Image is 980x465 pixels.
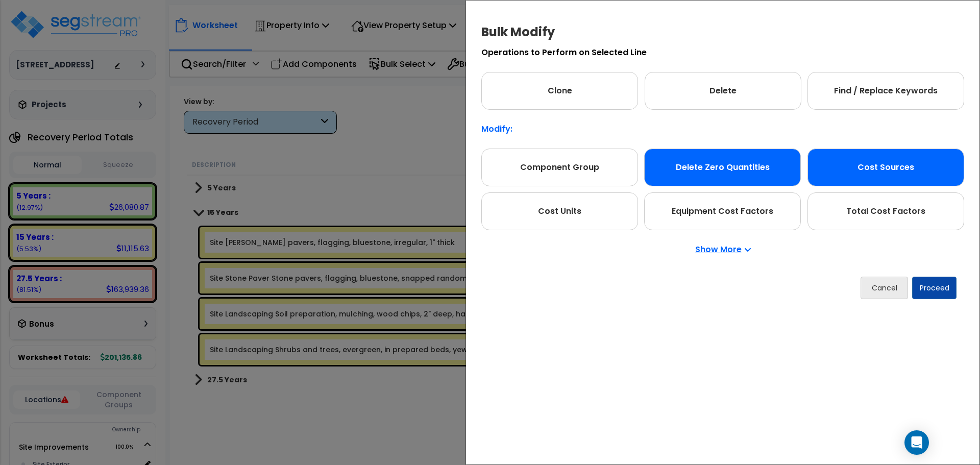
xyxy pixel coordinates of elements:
button: Cancel [861,277,908,299]
div: Total Cost Factors [807,192,964,230]
p: Operations to Perform on Selected Line [481,48,964,57]
div: Equipment Cost Factors [644,192,801,230]
div: Cost Units [481,192,638,230]
div: Clone [481,72,638,110]
div: Delete [645,72,801,110]
div: Open Intercom Messenger [904,430,929,455]
h4: Bulk Modify [481,26,964,38]
div: Cost Sources [807,149,964,186]
p: Modify: [481,125,964,133]
div: Component Group [481,149,638,186]
p: Show More [695,246,751,254]
div: Delete Zero Quantities [644,149,801,186]
button: Proceed [912,277,957,299]
div: Find / Replace Keywords [807,72,964,110]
